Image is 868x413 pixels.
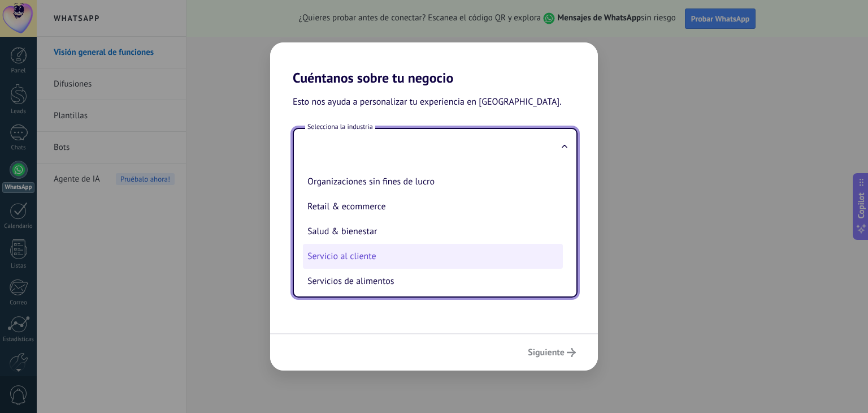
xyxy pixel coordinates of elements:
[303,269,563,294] li: Servicios de alimentos
[303,219,563,244] li: Salud & bienestar
[270,42,598,86] h2: Cuéntanos sobre tu negocio
[303,294,563,319] li: Servicios tecnológicos
[293,95,562,110] span: Esto nos ayuda a personalizar tu experiencia en [GEOGRAPHIC_DATA].
[303,169,563,194] li: Organizaciones sin fines de lucro
[303,244,563,269] li: Servicio al cliente
[303,194,563,219] li: Retail & ecommerce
